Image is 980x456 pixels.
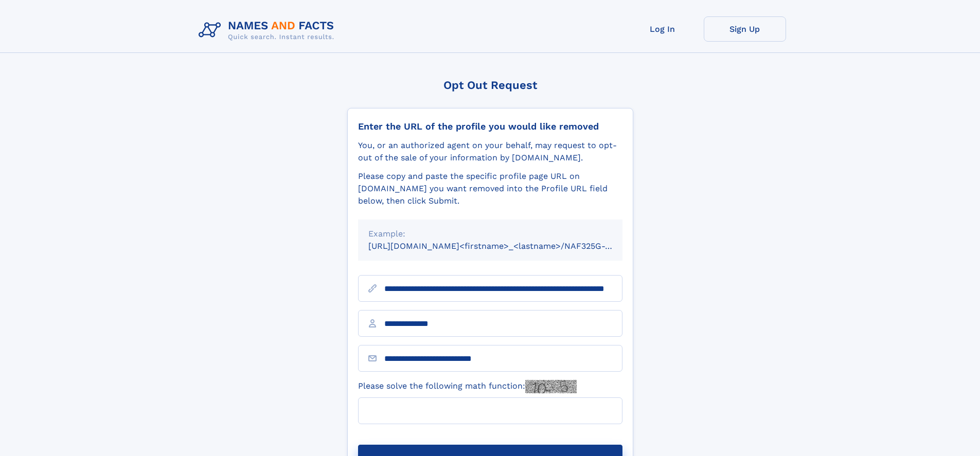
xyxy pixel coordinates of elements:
img: Logo Names and Facts [194,16,343,44]
div: You, or an authorized agent on your behalf, may request to opt-out of the sale of your informatio... [358,139,622,164]
div: Opt Out Request [347,79,633,92]
label: Please solve the following math function: [358,380,577,393]
div: Please copy and paste the specific profile page URL on [DOMAIN_NAME] you want removed into the Pr... [358,170,622,207]
a: Sign Up [704,16,786,42]
div: Enter the URL of the profile you would like removed [358,121,622,132]
div: Example: [368,228,612,240]
a: Log In [621,16,704,42]
small: [URL][DOMAIN_NAME]<firstname>_<lastname>/NAF325G-xxxxxxxx [368,241,642,251]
